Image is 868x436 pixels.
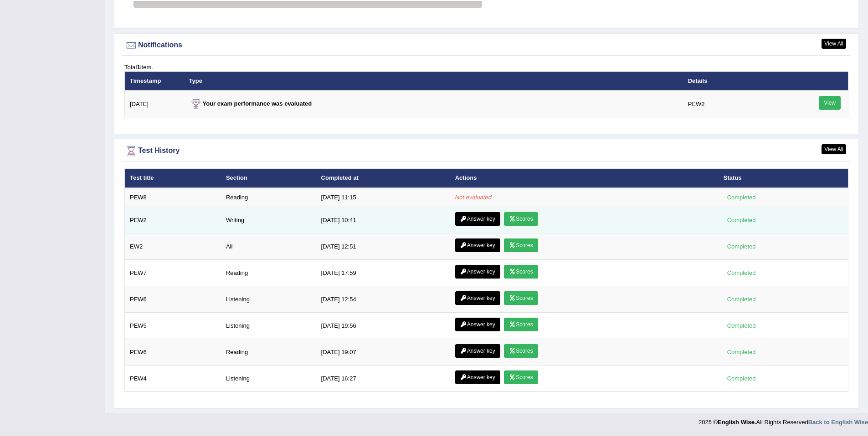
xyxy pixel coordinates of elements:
[316,313,450,339] td: [DATE] 19:56
[724,321,759,330] div: Completed
[316,339,450,365] td: [DATE] 19:07
[455,291,500,305] a: Answer key
[124,63,848,71] div: Total item.
[504,238,538,252] a: Scores
[184,71,683,91] th: Type
[221,313,316,339] td: Listening
[719,169,848,188] th: Status
[125,260,221,286] td: PEW7
[724,193,759,202] div: Completed
[316,188,450,207] td: [DATE] 11:15
[455,238,500,252] a: Answer key
[822,39,846,49] a: View All
[504,318,538,331] a: Scores
[221,260,316,286] td: Reading
[221,169,316,188] th: Section
[724,268,759,278] div: Completed
[221,233,316,260] td: All
[504,344,538,358] a: Scores
[125,71,184,91] th: Timestamp
[455,370,500,384] a: Answer key
[316,365,450,392] td: [DATE] 16:27
[455,318,500,331] a: Answer key
[125,339,221,365] td: PEW6
[504,212,538,226] a: Scores
[504,291,538,305] a: Scores
[124,39,848,52] div: Notifications
[125,286,221,313] td: PEW6
[316,207,450,233] td: [DATE] 10:41
[221,188,316,207] td: Reading
[125,91,184,117] td: [DATE]
[683,71,794,91] th: Details
[124,144,848,158] div: Test History
[504,265,538,279] a: Scores
[221,365,316,392] td: Listening
[822,144,846,154] a: View All
[724,294,759,304] div: Completed
[504,370,538,384] a: Scores
[125,188,221,207] td: PEW8
[450,169,719,188] th: Actions
[316,286,450,313] td: [DATE] 12:54
[455,344,500,358] a: Answer key
[724,242,759,251] div: Completed
[718,419,756,426] strong: English Wise.
[221,339,316,365] td: Reading
[699,413,868,426] div: 2025 © All Rights Reserved
[724,215,759,225] div: Completed
[808,419,868,426] a: Back to English Wise
[125,207,221,233] td: PEW2
[221,207,316,233] td: Writing
[137,64,140,71] b: 1
[125,313,221,339] td: PEW5
[819,96,841,110] a: View
[125,365,221,392] td: PEW4
[455,265,500,279] a: Answer key
[455,194,492,201] em: Not evaluated
[683,91,794,117] td: PEW2
[455,212,500,226] a: Answer key
[724,347,759,357] div: Completed
[316,233,450,260] td: [DATE] 12:51
[125,233,221,260] td: EW2
[316,169,450,188] th: Completed at
[316,260,450,286] td: [DATE] 17:59
[189,100,312,107] strong: Your exam performance was evaluated
[221,286,316,313] td: Listening
[125,169,221,188] th: Test title
[724,374,759,383] div: Completed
